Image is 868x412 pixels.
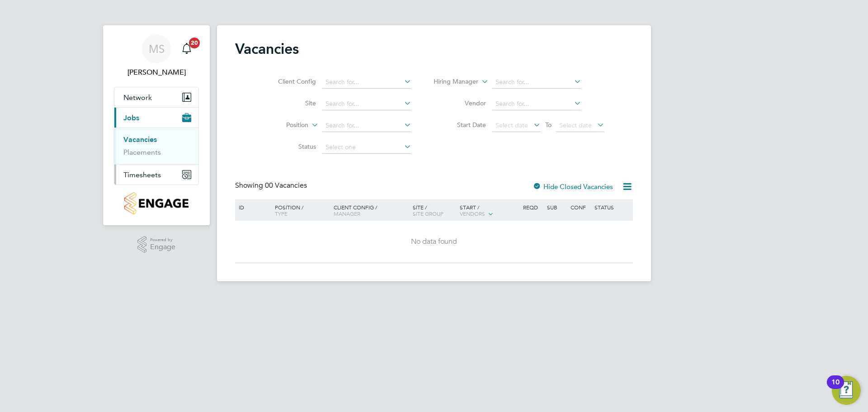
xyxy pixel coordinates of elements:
[322,98,411,110] input: Search for...
[149,43,165,55] span: MS
[334,210,360,217] span: Manager
[150,236,175,244] span: Powered by
[434,99,486,107] label: Vendor
[559,121,592,129] span: Select date
[831,382,840,394] div: 10
[114,34,199,78] a: MS[PERSON_NAME]
[322,141,411,154] input: Select one
[268,199,331,221] div: Position /
[123,93,152,102] span: Network
[114,128,198,164] div: Jobs
[236,199,268,215] div: ID
[123,148,161,156] a: Placements
[114,67,199,78] span: Mark Steadman
[264,99,316,107] label: Site
[322,76,411,89] input: Search for...
[413,210,443,217] span: Site Group
[495,121,528,129] span: Select date
[114,108,198,128] button: Jobs
[137,236,176,253] a: Powered byEngage
[545,199,568,215] div: Sub
[264,142,316,151] label: Status
[123,114,139,122] span: Jobs
[426,77,478,86] label: Hiring Manager
[123,135,157,144] a: Vacancies
[114,192,199,214] a: Go to home page
[235,181,309,190] div: Showing
[460,210,485,217] span: Vendors
[331,199,410,221] div: Client Config /
[264,77,316,85] label: Client Config
[434,121,486,129] label: Start Date
[542,119,554,131] span: To
[150,243,175,251] span: Engage
[189,38,200,48] span: 20
[235,40,299,58] h2: Vacancies
[492,76,581,89] input: Search for...
[275,210,288,217] span: Type
[114,165,198,185] button: Timesheets
[124,192,188,214] img: countryside-properties-logo-retina.png
[832,376,861,405] button: Open Resource Center, 10 new notifications
[114,87,198,107] button: Network
[265,181,307,190] span: 00 Vacancies
[458,199,521,222] div: Start /
[533,182,613,191] label: Hide Closed Vacancies
[521,199,544,215] div: Reqd
[492,98,581,110] input: Search for...
[592,199,632,215] div: Status
[236,237,632,246] div: No data found
[178,34,196,63] a: 20
[256,121,308,130] label: Position
[410,199,458,221] div: Site /
[123,170,161,179] span: Timesheets
[322,119,411,132] input: Search for...
[568,199,592,215] div: Conf
[103,25,210,225] nav: Main navigation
